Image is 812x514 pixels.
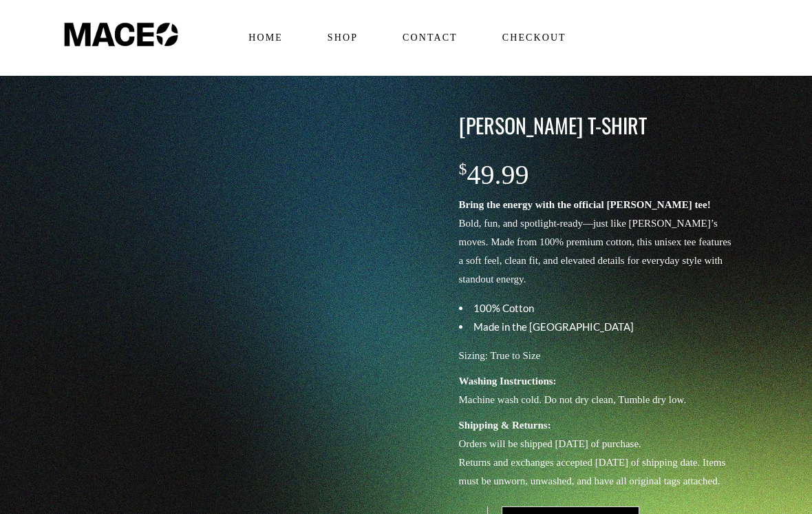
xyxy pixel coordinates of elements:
p: Orders will be shipped [DATE] of purchase. Returns and exchanges accepted [DATE] of shipping date... [459,416,734,491]
span: Shop [321,27,363,49]
strong: Bring the energy with the official [PERSON_NAME] tee! [459,199,711,210]
span: Home [242,27,288,49]
span: Made in the [GEOGRAPHIC_DATA] [473,320,634,333]
strong: Washing Instructions: [459,376,557,387]
span: 100% Cotton [473,302,534,314]
span: Checkout [496,27,572,49]
span: $ [459,160,467,178]
strong: Shipping & Returns: [459,420,551,431]
p: Bold, fun, and spotlight-ready—just like [PERSON_NAME]’s moves. Made from 100% premium cotton, th... [459,196,734,289]
h3: [PERSON_NAME] T-Shirt [459,111,734,140]
span: Contact [396,27,463,49]
bdi: 49.99 [459,159,529,190]
span: Sizing: True to Size [459,350,541,361]
p: Machine wash cold. Do not dry clean, Tumble dry low. [459,372,734,409]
